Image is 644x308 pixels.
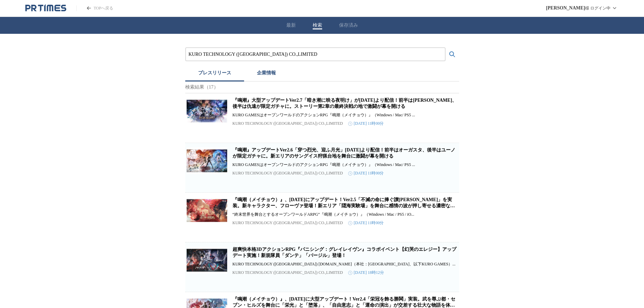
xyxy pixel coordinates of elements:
button: 保存済み [339,22,358,28]
p: KURO TECHNOLOGY ([GEOGRAPHIC_DATA]) CO.,LIMITED [233,270,343,275]
img: 『鳴潮』アップデートVer2.6「穿つ烈光、迎ふ月光」8月28日より配信！前半はオーガスタ、後半はユーノが限定ガチャに。新エリアのサングイス狩猟台地を舞台に激闘が幕を開ける [187,147,227,174]
a: 『鳴潮』アップデートVer2.6「穿つ烈光、迎ふ月光」[DATE]より配信！前半はオーガスタ、後半はユーノが限定ガチャに。新エリアのサングイス狩猟台地を舞台に激闘が幕を開ける [233,147,456,159]
a: PR TIMESのトップページはこちら [25,4,66,12]
button: 検索する [446,48,459,61]
time: [DATE] 11時00分 [348,121,384,126]
p: KURO TECHNOLOGY ([GEOGRAPHIC_DATA]) [DOMAIN_NAME]（本社：[GEOGRAPHIC_DATA]、以下KURO GAMES）... [233,261,458,267]
time: [DATE] 11時00分 [348,220,384,226]
a: 超爽快本格3DアクションRPG『パニシング：グレイレイヴン』コラボイベント【幻哭のエレジー】アップデート実施！新規隊員「ダンテ」「バージル」登場！ [233,247,457,258]
p: KURO GAMESはオープンワールドのアクションRPG『鳴潮（メイチョウ）』（Windows / Mac/ PS5 ... [233,162,458,168]
p: “終末世界を舞台とするオープンワールドARPG”『鳴潮（メイチョウ）』（Windows / Mac / PS5 / iO... [233,212,458,217]
p: KURO TECHNOLOGY ([GEOGRAPHIC_DATA]) CO.,LIMITED [233,220,343,226]
img: 超爽快本格3DアクションRPG『パニシング：グレイレイヴン』コラボイベント【幻哭のエレジー】アップデート実施！新規隊員「ダンテ」「バージル」登場！ [187,246,227,274]
p: KURO TECHNOLOGY ([GEOGRAPHIC_DATA]) CO.,LIMITED [233,171,343,176]
a: 『鳴潮』大型アップデートVer2.7「暗き潮に映る夜明け」が[DATE]より配信！前半は[PERSON_NAME]、後半は仇遠が限定ガチャに。ストーリー第2章の最終決戦の地で激闘が幕を開ける [233,98,457,109]
span: [PERSON_NAME] [546,5,585,11]
button: 企業情報 [244,67,289,81]
a: 『鳴潮（メイチョウ）』、[DATE]にアップデート！Ver2.5「不滅の命に捧ぐ讃[PERSON_NAME]」を実装。新キャラクター、フローヴァ登場！新エリア「隠海実験場」を舞台に感情の波が押し... [233,197,455,214]
input: プレスリリースおよび企業を検索する [189,51,442,58]
time: [DATE] 11時00分 [348,170,384,176]
p: KURO TECHNOLOGY ([GEOGRAPHIC_DATA]) CO.,LIMITED [233,121,343,126]
p: 検索結果（17） [185,81,459,93]
button: 検索 [313,22,322,28]
p: KURO GAMESはオープンワールドのアクションRPG『鳴潮（メイチョウ）』（Windows / Mac/ PS5 ... [233,112,458,118]
time: [DATE] 18時12分 [348,270,384,276]
button: プレスリリース [185,67,244,81]
img: 『鳴潮（メイチョウ）』、7月24日にアップデート！Ver2.5「不滅の命に捧ぐ讃美歌」を実装。新キャラクター、フローヴァ登場！新エリア「隠海実験場」を舞台に感情の波が押し寄せる濃密なストーリー [187,197,227,224]
img: 『鳴潮』大型アップデートVer2.7「暗き潮に映る夜明け」が10月9日より配信！前半はガルブレーナ、後半は仇遠が限定ガチャに。ストーリー第2章の最終決戦の地で激闘が幕を開ける [187,97,227,124]
button: 最新 [286,22,296,28]
a: PR TIMESのトップページはこちら [76,5,113,11]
